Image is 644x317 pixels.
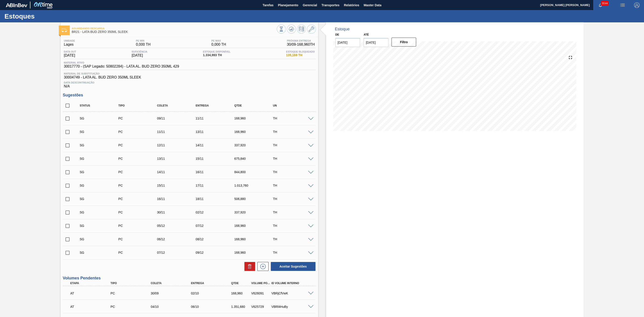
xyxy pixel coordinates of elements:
div: Sugestão Criada [79,237,123,241]
div: TH [272,251,316,254]
div: Nova sugestão [255,262,269,271]
div: 07/12/2025 [156,251,200,254]
div: 09/11/2025 [156,117,200,120]
div: Pedido de Compra [117,251,161,254]
div: Pedido de Compra [117,117,161,120]
div: 18/11/2025 [195,197,239,201]
div: 16/11/2025 [195,170,239,174]
div: TH [272,143,316,147]
h1: Estoques [4,14,84,19]
div: Pedido de Compra [117,237,161,241]
div: 02/12/2025 [195,211,239,214]
span: Aguardando Descarga [72,27,277,30]
div: 14/11/2025 [156,170,200,174]
div: 168,960 [233,251,278,254]
button: Aceitar Sugestões [271,262,316,271]
p: AT [70,305,114,308]
div: Excluir Sugestões [242,262,255,271]
label: Até [364,33,369,36]
div: Aguardando Informações de Transporte [69,288,116,298]
div: Qtde [233,104,278,107]
button: Atualizar Gráfico [287,25,296,34]
span: 3044 [601,1,609,6]
span: Lages [64,43,75,47]
div: Sugestão Criada [79,143,123,147]
div: 337,920 [233,211,278,214]
div: V625729 [250,305,272,308]
div: 1.013,760 [233,184,278,187]
div: 13/11/2025 [156,157,200,160]
div: TH [272,170,316,174]
div: Sugestão Criada [79,197,123,201]
button: Ir ao Master Data / Geral [307,25,316,34]
span: Gerencial [303,2,317,8]
img: userActions [620,2,625,8]
span: Relatórios [344,2,359,8]
div: Sugestão Criada [79,251,123,254]
div: 17/11/2025 [195,184,239,187]
div: TH [272,224,316,228]
div: N/A [63,79,316,88]
div: TH [272,184,316,187]
span: Próxima Entrega [287,39,315,42]
div: TH [272,211,316,214]
div: 30/09/2025 [150,291,196,295]
div: 168,960 [233,224,278,228]
div: Etapa [69,282,116,285]
div: 14/11/2025 [195,143,239,147]
span: 30004749 - LATA AL. BUD ZERO 350ML SLEEK [64,75,315,79]
span: Estoque Disponível [203,50,231,53]
div: 04/10/2025 [150,305,196,308]
div: Sugestão Criada [79,224,123,228]
button: Notificações [593,2,608,8]
div: TH [272,157,316,160]
div: VBRjCfVwK [270,291,317,295]
span: 0,000 TH [211,43,226,47]
div: Sugestão Criada [79,170,123,174]
input: dd/mm/yyyy [364,38,388,47]
div: Pedido de Compra [117,157,161,160]
div: Pedido de Compra [109,305,156,308]
div: Pedido de Compra [117,184,161,187]
span: Suficiência [132,50,147,53]
span: Data out [64,50,76,53]
div: 13/11/2025 [195,130,239,134]
span: Estoque Bloqueado [286,50,315,53]
h3: Sugestões [63,93,316,98]
span: Material de Substituição [64,72,315,75]
span: Master Data [364,2,381,8]
div: 506,880 [233,197,278,201]
div: Sugestão Criada [79,117,123,120]
div: Estoque [335,27,350,32]
span: 135,168 TH [286,53,315,57]
div: UN [272,104,316,107]
div: Volume Portal [250,282,272,285]
div: V626091 [250,291,272,295]
button: Visão Geral dos Estoques [277,25,286,34]
div: 16/11/2025 [156,197,200,201]
span: Transportes [322,2,339,8]
div: 168,960 [233,237,278,241]
div: 1.351,680 [230,305,252,308]
label: De [335,33,339,36]
div: 12/11/2025 [156,143,200,147]
div: Pedido de Compra [109,291,156,295]
div: Pedido de Compra [117,211,161,214]
div: Coleta [156,104,200,107]
div: TH [272,117,316,120]
div: Sugestão Criada [79,157,123,160]
div: 168,960 [233,117,278,120]
div: Tipo [117,104,161,107]
span: Planejamento [278,2,298,8]
div: Sugestão Criada [79,130,123,134]
button: Programar Estoque [297,25,306,34]
div: 844,800 [233,170,278,174]
div: VBRl4HuBy [270,305,317,308]
img: Ícone [61,29,67,32]
div: 11/11/2025 [195,117,239,120]
span: Unidade [64,39,75,42]
span: 0,000 TH [136,43,151,47]
div: 337,920 [233,143,278,147]
span: PE MIN [136,39,151,42]
div: Pedido de Compra [117,197,161,201]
